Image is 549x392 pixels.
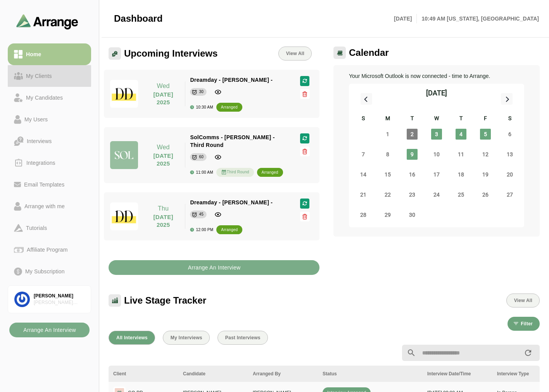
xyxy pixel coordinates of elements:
button: Past Interviews [218,331,268,345]
div: 12:00 PM [190,228,213,232]
div: S [351,114,376,124]
div: Tutorials [23,223,50,233]
div: 11:00 AM [190,170,213,174]
span: Calendar [349,47,389,59]
div: 45 [199,211,204,218]
p: Your Microsoft Outlook is now connected - time to Arrange. [349,71,524,81]
span: Thursday, September 4, 2025 [456,129,466,140]
button: All Interviews [109,331,155,345]
a: My Users [8,109,91,130]
a: Integrations [8,152,91,174]
a: Interviews [8,130,91,152]
span: Wednesday, September 3, 2025 [431,129,442,140]
p: Thu [146,204,181,213]
div: arranged [262,169,278,176]
div: T [449,114,473,124]
div: Arranged By [253,370,313,377]
span: Wednesday, September 17, 2025 [431,169,442,180]
a: My Subscription [8,261,91,282]
button: My Interviews [163,331,210,345]
span: Dashboard [114,13,162,24]
img: dreamdayla_logo.jpg [110,80,138,108]
span: Dreamday - [PERSON_NAME] - [190,77,273,83]
div: My Subscription [22,267,68,276]
div: 10:30 AM [190,105,213,109]
div: W [425,114,449,124]
span: Saturday, September 13, 2025 [504,149,515,160]
span: Sunday, September 14, 2025 [358,169,369,180]
span: Saturday, September 27, 2025 [504,189,515,200]
span: Thursday, September 25, 2025 [456,189,466,200]
span: Dreamday - [PERSON_NAME] - [190,199,273,205]
div: 60 [199,153,204,161]
div: arranged [221,104,238,111]
div: arranged [221,226,238,234]
div: [PERSON_NAME] [34,293,85,299]
span: Tuesday, September 16, 2025 [407,169,418,180]
span: Upcoming Interviews [124,48,218,59]
button: View All [506,294,540,307]
div: Email Templates [21,180,67,189]
span: Past Interviews [225,335,261,340]
button: Filter [508,317,540,331]
p: Wed [146,81,181,91]
div: 30 [199,88,204,96]
p: Wed [146,143,181,152]
span: Monday, September 22, 2025 [382,189,393,200]
div: Candidate [183,370,243,377]
a: View All [278,47,312,60]
img: dreamdayla_logo.jpg [110,202,138,230]
i: appended action [523,348,533,357]
span: Sunday, September 21, 2025 [358,189,369,200]
div: S [497,114,522,124]
img: arrangeai-name-small-logo.4d2b8aee.svg [16,14,78,29]
p: 10:49 AM [US_STATE], [GEOGRAPHIC_DATA] [417,14,539,23]
div: T [400,114,425,124]
span: Tuesday, September 2, 2025 [407,129,418,140]
b: Arrange An Interview [23,323,76,337]
div: Interview Date/Time [427,370,488,377]
div: [DATE] [426,88,447,98]
div: Affiliate Program [24,245,71,254]
span: Sunday, September 7, 2025 [358,149,369,160]
a: Arrange with me [8,195,91,217]
span: Friday, September 19, 2025 [480,169,491,180]
span: Monday, September 29, 2025 [382,209,393,220]
span: Monday, September 15, 2025 [382,169,393,180]
span: Friday, September 12, 2025 [480,149,491,160]
span: Monday, September 1, 2025 [382,129,393,140]
span: Thursday, September 11, 2025 [456,149,466,160]
span: Monday, September 8, 2025 [382,149,393,160]
a: Tutorials [8,217,91,239]
p: [DATE] 2025 [146,152,181,168]
span: Tuesday, September 23, 2025 [407,189,418,200]
p: [DATE] 2025 [146,213,181,229]
div: My Clients [23,71,55,81]
b: Arrange An Interview [188,260,241,275]
span: View All [286,51,304,56]
span: All Interviews [116,335,148,340]
a: Email Templates [8,174,91,195]
span: Wednesday, September 10, 2025 [431,149,442,160]
img: solcomms_logo.jpg [110,141,138,169]
p: [DATE] [394,14,417,23]
span: Tuesday, September 9, 2025 [407,149,418,160]
a: Affiliate Program [8,239,91,261]
p: [DATE] 2025 [146,91,181,106]
div: Interviews [24,136,55,146]
span: Tuesday, September 30, 2025 [407,209,418,220]
a: My Clients [8,65,91,87]
a: [PERSON_NAME][PERSON_NAME] Associates [8,285,91,313]
span: View All [514,298,532,303]
div: Integrations [23,158,59,168]
div: Status [323,370,418,377]
button: Arrange An Interview [109,260,319,275]
span: Friday, September 26, 2025 [480,189,491,200]
span: Sunday, September 28, 2025 [358,209,369,220]
div: M [376,114,400,124]
span: Live Stage Tracker [124,295,206,306]
span: Filter [520,321,533,326]
span: Wednesday, September 24, 2025 [431,189,442,200]
span: Friday, September 5, 2025 [480,129,491,140]
span: Saturday, September 20, 2025 [504,169,515,180]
